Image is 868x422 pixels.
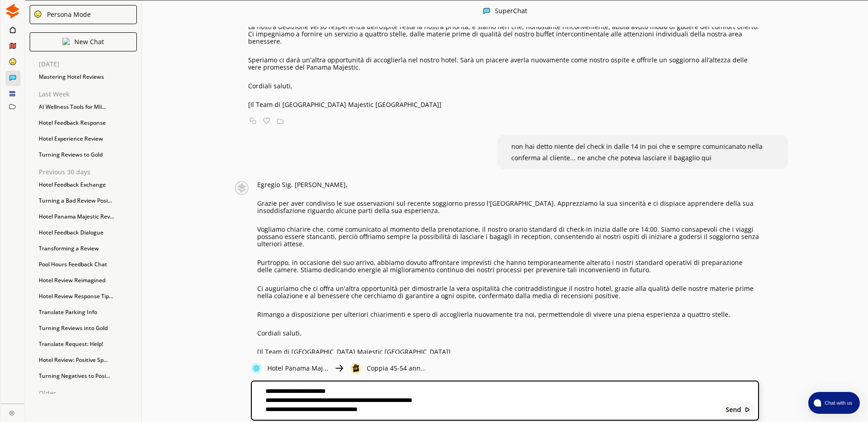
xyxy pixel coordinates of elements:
[495,7,527,16] div: SuperChat
[34,148,141,162] div: Turning Reviews to Gold
[34,210,141,224] div: Hotel Panama Majestic Rev...
[277,117,284,124] img: Save
[808,392,860,414] button: atlas-launcher
[9,410,15,416] img: Close
[34,10,42,18] img: Close
[511,142,763,162] span: non hai detto niente del check in dalle 14 in poi che e sempre comunicanato nella conferma al cli...
[1,404,24,420] a: Close
[34,353,141,367] div: Hotel Review: Positive Sp...
[5,4,20,19] img: Close
[34,100,141,114] div: AI Wellness Tools for Mil...
[263,117,270,124] img: Favorite
[34,178,141,192] div: Hotel Feedback Exchange
[62,38,70,45] img: Close
[34,321,141,335] div: Turning Reviews into Gold
[249,117,256,124] img: Copy
[726,406,741,413] b: Send
[248,23,759,45] p: La nostra dedizione verso l’esperienza dell’ospite resta la nostra priorità, e siamo fieri che, n...
[39,61,141,68] p: [DATE]
[248,101,759,108] p: [Il Team di [GEOGRAPHIC_DATA] Majestic [GEOGRAPHIC_DATA]]
[251,363,262,374] img: Close
[257,330,759,337] p: Cordiali saluti,
[44,11,91,18] div: Persona Mode
[39,390,141,397] p: Older
[39,91,141,98] p: Last Week
[350,363,361,374] img: Close
[34,337,141,351] div: Translate Request: Help!
[34,274,141,287] div: Hotel Review Reimagined
[257,181,759,188] p: Egregio Sig. [PERSON_NAME],
[231,181,253,195] img: Close
[248,82,759,90] p: Cordiali saluti,
[257,311,759,318] p: Rimango a disposizione per ulteriori chiarimenti e spero di accoglierla nuovamente tra noi, perme...
[34,116,141,130] div: Hotel Feedback Response
[257,226,759,248] p: Vogliamo chiarire che, come comunicato al momento della prenotazione, il nostro orario standard d...
[39,168,141,176] p: Previous 30 days
[821,399,854,407] span: Chat with us
[248,56,759,71] p: Speriamo ci darà un'altra opportunità di accoglierla nel nostro hotel. Sarà un piacere averla nuo...
[257,259,759,274] p: Purtroppo, in occasione del suo arrivo, abbiamo dovuto affrontare imprevisti che hanno temporanea...
[34,369,141,383] div: Turning Negatives to Posi...
[267,365,328,372] p: Hotel Panama Maj...
[744,407,751,413] img: Close
[257,348,759,356] p: [Il Team di [GEOGRAPHIC_DATA] Majestic [GEOGRAPHIC_DATA]]
[257,285,759,300] p: Ci auguriamo che ci offra un'altra opportunità per dimostrarle la vera ospitalità che contraddist...
[367,365,426,372] p: Coppia 45-54 ann...
[34,226,141,239] div: Hotel Feedback Dialogue
[34,194,141,208] div: Turning a Bad Review Posi...
[483,7,490,15] img: Close
[74,38,104,46] p: New Chat
[34,290,141,303] div: Hotel Review Response Tip...
[34,70,141,84] div: Mastering Hotel Reviews
[257,200,759,214] p: Grazie per aver condiviso le sue osservazioni sul recente soggiorno presso l'[GEOGRAPHIC_DATA]. A...
[34,242,141,255] div: Transforming a Review
[34,258,141,271] div: Pool Hours Feedback Chat
[334,363,345,374] img: Close
[34,132,141,146] div: Hotel Experience Review
[34,305,141,319] div: Translate Parking Info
